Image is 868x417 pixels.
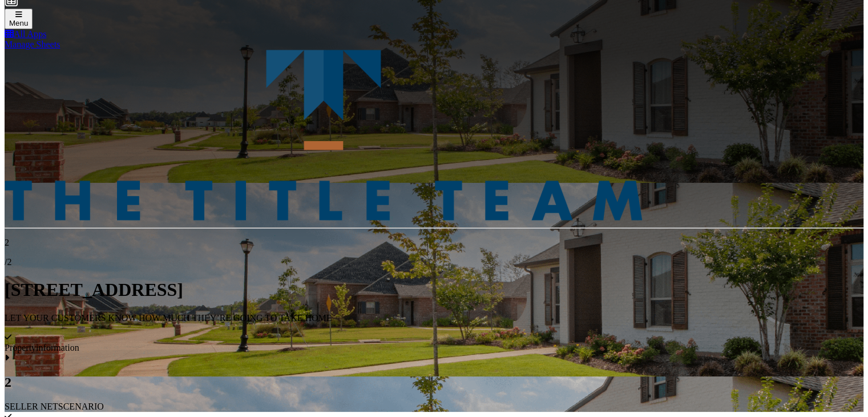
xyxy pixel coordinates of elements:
p: /2 [5,257,863,267]
h2: 2 [5,375,863,390]
h1: [STREET_ADDRESS] [5,279,863,300]
button: Menu [5,9,33,29]
img: vs-icon [5,50,642,220]
span: SCENARIO [58,402,104,411]
span: Property [5,343,36,352]
p: 2 [5,238,863,248]
span: information [36,343,79,352]
a: Manage Sheets [5,39,60,49]
span: SELLER NET [5,402,58,411]
p: LET YOUR CUSTOMERS KNOW HOW MUCH THEY’RE GOING TO TAKE HOME [5,313,863,323]
div: Menu [9,19,28,27]
a: All Apps [5,29,46,39]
